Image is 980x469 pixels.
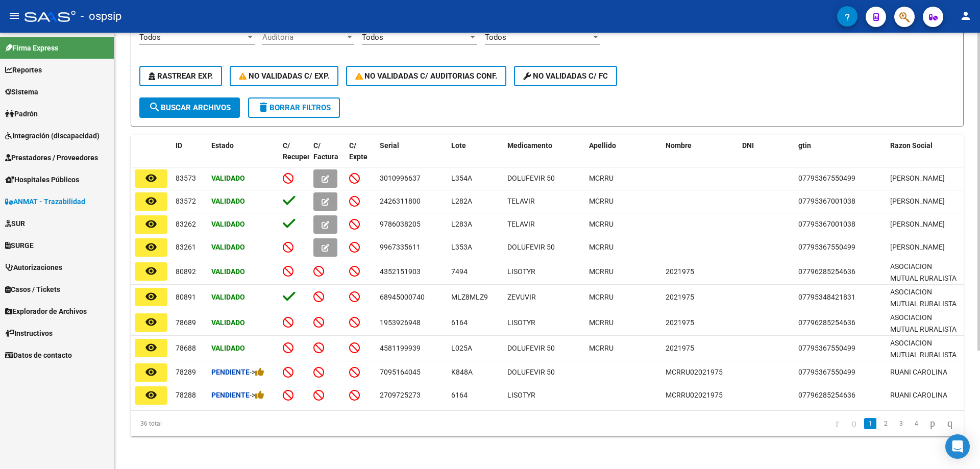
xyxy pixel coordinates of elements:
span: L354A [451,174,472,182]
datatable-header-cell: Nombre [661,135,738,180]
span: Padrón [5,108,38,119]
span: Prestadores / Proveedores [5,152,98,163]
span: Firma Express [5,42,58,54]
span: 2021975 [666,267,694,276]
datatable-header-cell: C/ Recupero [279,135,309,180]
mat-icon: remove_red_eye [145,241,157,253]
span: ZEVUVIR [507,293,536,301]
span: 07795367001038 [798,220,855,228]
span: 78288 [176,391,196,399]
span: No Validadas c/ Auditorias Conf. [355,71,498,81]
button: No validadas c/ FC [514,66,617,86]
span: Lote [451,141,466,150]
span: LISOTYR [507,318,535,327]
span: DOLUFEVIR 50 [507,368,555,376]
span: ANMAT - Trazabilidad [5,196,85,207]
mat-icon: remove_red_eye [145,341,157,354]
span: MCRRU [589,174,614,182]
a: 1 [864,418,876,429]
span: 2021975 [666,293,694,301]
span: Datos de contacto [5,350,72,361]
strong: Validado [211,220,245,228]
span: L353A [451,243,472,251]
span: C/ Expte [349,141,367,161]
span: TELAVIR [507,220,535,228]
mat-icon: search [149,101,161,113]
span: 80892 [176,267,196,276]
span: DNI [742,141,754,150]
span: DOLUFEVIR 50 [507,243,555,251]
span: MCRRU [589,220,614,228]
span: [PERSON_NAME] [890,243,945,251]
span: Todos [139,33,161,42]
span: MCRRU02021975 [666,368,723,376]
a: go to last page [943,418,957,429]
span: 83573 [176,174,196,182]
mat-icon: remove_red_eye [145,316,157,328]
mat-icon: remove_red_eye [145,366,157,378]
span: Hospitales Públicos [5,174,79,185]
mat-icon: remove_red_eye [145,218,157,230]
span: MLZ8MLZ9 [451,293,488,301]
datatable-header-cell: DNI [738,135,794,180]
span: Apellido [589,141,616,150]
datatable-header-cell: Serial [376,135,447,180]
span: 83261 [176,243,196,251]
div: Open Intercom Messenger [945,434,970,459]
span: MCRRU [589,293,614,301]
span: MCRRU [589,318,614,327]
span: TELAVIR [507,197,535,205]
span: 2426311800 [380,197,421,205]
span: Auditoria [262,33,345,42]
mat-icon: remove_red_eye [145,290,157,303]
li: page 1 [863,415,878,432]
span: MCRRU [589,197,614,205]
li: page 2 [878,415,893,432]
strong: Validado [211,174,245,182]
span: 1953926948 [380,318,421,327]
span: Serial [380,141,399,150]
strong: Validado [211,197,245,205]
span: Nombre [666,141,692,150]
span: L282A [451,197,472,205]
span: 07795367550499 [798,243,855,251]
mat-icon: menu [8,10,20,22]
span: DOLUFEVIR 50 [507,344,555,352]
span: 4581199939 [380,344,421,352]
span: 78289 [176,368,196,376]
strong: Validado [211,243,245,251]
span: ASOCIACION MUTUAL RURALISTA [890,313,957,333]
datatable-header-cell: Razon Social [886,135,963,180]
span: 6164 [451,318,468,327]
mat-icon: remove_red_eye [145,389,157,401]
strong: Validado [211,293,245,301]
span: 80891 [176,293,196,301]
span: [PERSON_NAME] [890,197,945,205]
span: LISOTYR [507,391,535,399]
span: C/ Recupero [283,141,314,161]
mat-icon: remove_red_eye [145,265,157,277]
span: No validadas c/ FC [523,71,608,81]
span: Casos / Tickets [5,284,60,295]
strong: Pendiente [211,368,250,376]
span: Medicamento [507,141,552,150]
li: page 3 [893,415,909,432]
span: -> [250,368,264,376]
span: gtin [798,141,811,150]
span: 2021975 [666,344,694,352]
span: 78688 [176,344,196,352]
span: Reportes [5,64,42,76]
span: [PERSON_NAME] [890,174,945,182]
datatable-header-cell: C/ Expte [345,135,376,180]
a: 3 [895,418,907,429]
span: 07796285254636 [798,267,855,276]
li: page 4 [909,415,924,432]
span: 9786038205 [380,220,421,228]
span: 7095164045 [380,368,421,376]
span: 07795367550499 [798,344,855,352]
span: Estado [211,141,234,150]
span: MCRRU [589,243,614,251]
span: 07795367550499 [798,174,855,182]
span: K848A [451,368,473,376]
mat-icon: remove_red_eye [145,195,157,207]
